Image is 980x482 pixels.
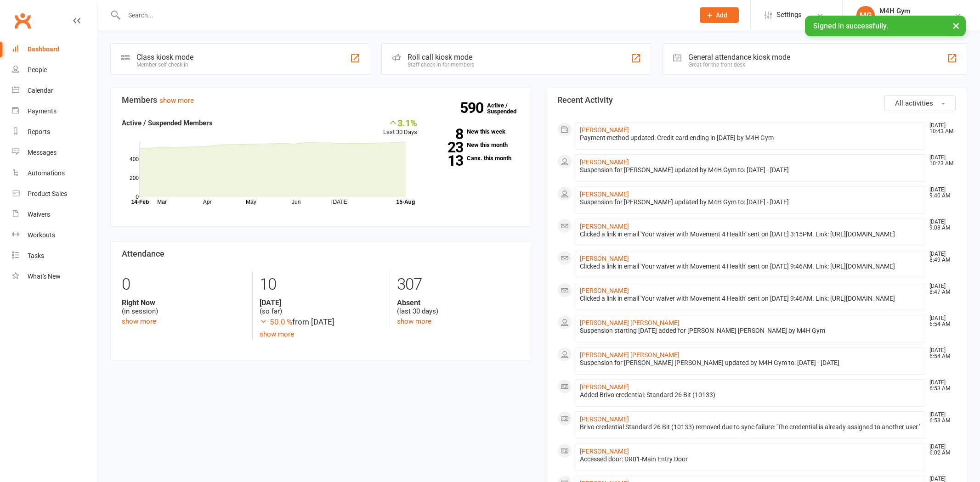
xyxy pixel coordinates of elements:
div: Roll call kiosk mode [408,53,474,62]
a: show more [122,317,156,325]
div: MG [856,6,875,24]
div: Reports [28,128,50,135]
a: Dashboard [12,39,97,60]
div: Workouts [28,231,55,239]
div: 3.1% [383,118,417,128]
button: × [948,16,964,35]
div: People [28,66,47,73]
div: Staff check-in for members [408,62,474,68]
div: Brivo credential Standard 26 Bit (10133) removed due to sync failure: 'The credential is already ... [580,423,922,431]
div: (so far) [260,298,383,316]
time: [DATE] 6:54 AM [925,347,955,359]
span: -50.0 % [260,317,292,326]
a: [PERSON_NAME] [580,191,629,198]
div: Clicked a link in email 'Your waiver with Movement 4 Health' sent on [DATE] 9:46AM. Link: [URL][D... [580,295,922,303]
div: 10 [260,271,383,298]
div: Automations [28,169,65,177]
time: [DATE] 8:47 AM [925,283,955,295]
strong: 13 [431,154,463,168]
a: Payments [12,101,97,122]
strong: 590 [460,101,487,115]
a: Automations [12,163,97,184]
a: [PERSON_NAME] [580,158,629,166]
a: [PERSON_NAME] [580,223,629,230]
strong: 8 [431,127,463,141]
a: [PERSON_NAME] [580,383,629,391]
a: What's New [12,266,97,287]
time: [DATE] 6:02 AM [925,444,955,456]
div: (last 30 days) [397,298,520,316]
div: Suspension starting [DATE] added for [PERSON_NAME] [PERSON_NAME] by M4H Gym [580,327,922,335]
a: 23New this month [431,142,520,148]
div: M4H Gym [879,7,935,15]
time: [DATE] 10:23 AM [925,155,955,167]
time: [DATE] 9:08 AM [925,219,955,231]
button: Add [700,7,739,23]
a: 13Canx. this month [431,155,520,161]
a: show more [260,330,294,338]
div: Last 30 Days [383,118,417,137]
a: [PERSON_NAME] [580,255,629,262]
a: People [12,60,97,80]
span: Signed in successfully. [813,22,888,30]
div: What's New [28,273,61,280]
a: show more [397,317,431,325]
div: Suspension for [PERSON_NAME] updated by M4H Gym to: [DATE] - [DATE] [580,166,922,174]
span: All activities [895,99,933,107]
a: Calendar [12,80,97,101]
div: Class kiosk mode [136,53,193,62]
time: [DATE] 9:40 AM [925,187,955,199]
time: [DATE] 8:49 AM [925,251,955,263]
a: show more [159,96,194,105]
a: Product Sales [12,184,97,204]
a: Waivers [12,204,97,225]
span: Settings [776,5,802,25]
div: (in session) [122,298,245,316]
span: Add [716,11,727,19]
a: [PERSON_NAME] [580,415,629,423]
button: All activities [884,95,956,111]
time: [DATE] 6:53 AM [925,412,955,424]
h3: Attendance [122,249,521,258]
a: [PERSON_NAME] [580,448,629,455]
time: [DATE] 10:43 AM [925,123,955,135]
div: Waivers [28,211,50,218]
strong: [DATE] [260,298,383,307]
h3: Recent Activity [557,95,956,105]
strong: 23 [431,140,463,154]
time: [DATE] 6:54 AM [925,315,955,327]
h3: Members [122,95,521,105]
div: Product Sales [28,190,67,197]
div: General attendance kiosk mode [688,53,790,62]
a: [PERSON_NAME] [580,287,629,294]
a: Messages [12,142,97,163]
div: Clicked a link in email 'Your waiver with Movement 4 Health' sent on [DATE] 3:15PM. Link: [URL][D... [580,230,922,238]
div: Member self check-in [136,62,193,68]
a: [PERSON_NAME] [PERSON_NAME] [580,319,680,326]
div: Movement 4 Health [879,15,935,23]
div: Great for the front desk [688,62,790,68]
a: Workouts [12,225,97,246]
div: Accessed door: DR01-Main Entry Door [580,455,922,463]
strong: Absent [397,298,520,307]
div: 0 [122,271,245,298]
div: Added Brivo credential: Standard 26 Bit (10133) [580,391,922,399]
a: 590Active / Suspended [487,95,527,121]
div: Suspension for [PERSON_NAME] updated by M4H Gym to: [DATE] - [DATE] [580,198,922,206]
strong: Active / Suspended Members [122,119,213,127]
div: Payments [28,107,57,115]
div: 307 [397,271,520,298]
a: [PERSON_NAME] [580,126,629,134]
a: 8New this week [431,129,520,135]
div: Clicked a link in email 'Your waiver with Movement 4 Health' sent on [DATE] 9:46AM. Link: [URL][D... [580,263,922,270]
div: Tasks [28,252,44,259]
a: Clubworx [11,9,34,32]
strong: Right Now [122,298,245,307]
div: Messages [28,149,57,156]
div: Dashboard [28,45,59,53]
time: [DATE] 6:53 AM [925,380,955,392]
div: from [DATE] [260,316,383,328]
div: Calendar [28,87,53,94]
a: Reports [12,122,97,142]
a: [PERSON_NAME] [PERSON_NAME] [580,351,680,359]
